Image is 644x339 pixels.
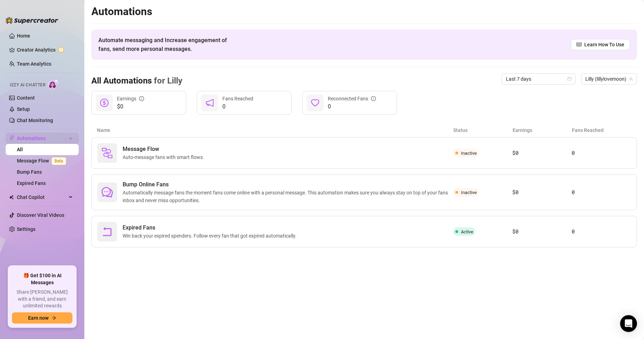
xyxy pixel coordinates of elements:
article: 0 [572,227,631,236]
a: Team Analytics [17,61,51,67]
a: Content [17,95,35,101]
span: Chat Copilot [17,192,67,203]
a: All [17,147,23,152]
span: read [577,42,581,47]
article: $0 [512,227,572,236]
span: Lilly (lillylovemoon) [585,74,633,84]
a: Discover Viral Videos [17,212,64,218]
span: thunderbolt [9,135,15,141]
a: Settings [17,226,35,232]
article: 0 [572,149,631,157]
span: Inactive [461,190,477,195]
div: Open Intercom Messenger [620,315,637,332]
span: Earn now [28,315,48,321]
span: team [629,77,633,81]
span: Learn How To Use [584,41,624,48]
span: Win back your expired spenders. Follow every fan that got expired automatically. [123,232,299,240]
span: $0 [117,102,144,111]
span: 🎁 Get $100 in AI Messages [12,272,72,286]
span: Fans Reached [222,96,253,101]
img: svg%3e [102,147,113,159]
span: Expired Fans [123,224,299,232]
span: Message Flow [123,145,207,153]
span: calendar [567,77,572,81]
a: Setup [17,106,30,112]
a: Expired Fans [17,180,46,186]
article: Name [97,126,453,134]
span: Active [461,229,473,234]
span: info-circle [371,96,376,101]
span: Automations [17,133,67,144]
img: AI Chatter [48,79,59,89]
span: info-circle [139,96,144,101]
span: Auto-message fans with smart flows. [123,153,207,161]
article: Earnings [513,126,572,134]
span: for Lilly [152,76,182,86]
article: $0 [512,188,572,197]
a: Bump Fans [17,169,42,175]
span: Inactive [461,151,477,156]
span: Beta [52,157,66,165]
span: 0 [222,102,253,111]
img: Chat Copilot [9,195,14,200]
article: Fans Reached [572,126,631,134]
a: Creator Analytics exclamation-circle [17,44,73,55]
div: Earnings [117,95,144,102]
span: comment [102,187,113,198]
article: 0 [572,188,631,197]
span: notification [206,99,214,107]
h3: All Automations [91,75,182,87]
a: Message FlowBeta [17,158,69,164]
span: 0 [328,102,376,111]
span: Automate messaging and Increase engagement of fans, send more personal messages. [98,36,234,53]
span: Last 7 days [506,74,571,84]
h2: Automations [91,5,637,18]
span: dollar [100,99,109,107]
span: Share [PERSON_NAME] with a friend, and earn unlimited rewards [12,289,72,310]
article: Status [453,126,513,134]
button: Earn nowarrow-right [12,312,72,324]
img: logo-BBDzfeDw.svg [6,17,58,24]
a: Chat Monitoring [17,118,53,123]
span: heart [311,99,319,107]
a: Home [17,33,30,39]
span: rollback [102,226,113,237]
span: Izzy AI Chatter [10,82,45,88]
div: Reconnected Fans [328,95,376,102]
span: Automatically message fans the moment fans come online with a personal message. This automation m... [123,189,453,204]
article: $0 [512,149,572,157]
span: Bump Online Fans [123,180,453,189]
span: arrow-right [51,315,56,320]
a: Learn How To Use [571,39,630,50]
